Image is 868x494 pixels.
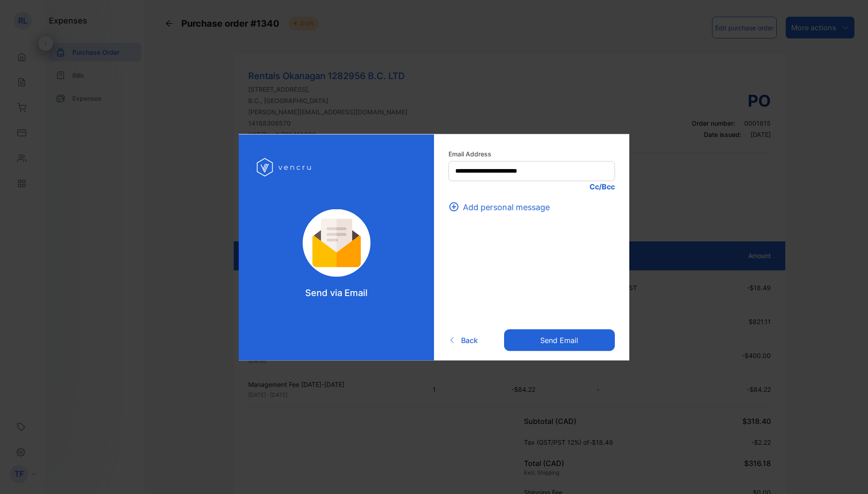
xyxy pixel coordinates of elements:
[461,335,478,346] span: Back
[448,201,555,213] button: Add personal message
[257,152,313,182] img: log
[7,4,34,31] button: Open LiveChat chat widget
[463,201,550,213] span: Add personal message
[448,149,615,158] label: Email Address
[290,209,383,277] img: log
[305,286,368,299] p: Send via Email
[448,181,615,192] p: Cc/Bcc
[504,329,615,351] button: Send email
